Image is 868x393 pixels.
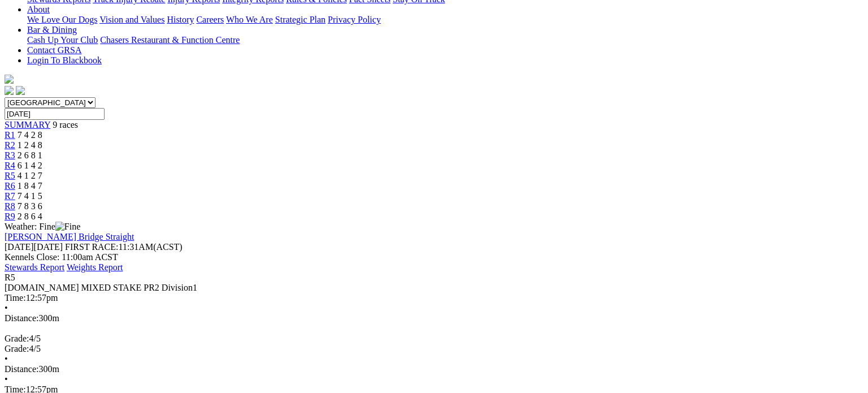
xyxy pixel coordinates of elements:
span: 7 4 2 8 [18,130,42,140]
a: Careers [196,15,224,24]
div: 300m [5,364,855,374]
span: Time: [5,293,26,303]
a: R2 [5,140,15,150]
div: Kennels Close: 11:00am ACST [5,252,855,262]
a: R7 [5,191,15,201]
span: 9 races [53,120,78,129]
img: twitter.svg [16,86,25,95]
span: Weather: Fine [5,222,80,231]
a: R4 [5,161,15,170]
a: R1 [5,130,15,140]
span: 2 8 6 4 [18,211,42,221]
span: Distance: [5,313,38,323]
a: History [167,15,194,24]
input: Select date [5,108,105,120]
div: 4/5 [5,334,855,344]
a: Privacy Policy [328,15,381,24]
a: R3 [5,150,15,160]
span: [DATE] [5,242,34,252]
a: Login To Blackbook [27,55,102,65]
div: Bar & Dining [27,35,855,45]
a: Bar & Dining [27,25,77,34]
a: About [27,5,50,14]
a: Vision and Values [99,15,164,24]
span: [DATE] [5,242,63,252]
a: R6 [5,181,15,191]
div: [DOMAIN_NAME] MIXED STAKE PR2 Division1 [5,283,855,293]
a: Cash Up Your Club [27,35,98,45]
a: Who We Are [226,15,273,24]
a: We Love Our Dogs [27,15,97,24]
a: SUMMARY [5,120,50,129]
a: R5 [5,171,15,180]
a: R8 [5,201,15,211]
span: FIRST RACE: [65,242,118,252]
span: • [5,303,8,313]
span: • [5,374,8,384]
span: Grade: [5,334,29,343]
div: About [27,15,855,25]
div: 4/5 [5,344,855,354]
span: 11:31AM(ACST) [65,242,183,252]
span: 1 8 4 7 [18,181,42,191]
a: R9 [5,211,15,221]
img: Fine [55,222,80,232]
span: 7 4 1 5 [18,191,42,201]
span: 6 1 4 2 [18,161,42,170]
a: Strategic Plan [275,15,325,24]
span: 1 2 4 8 [18,140,42,150]
div: 12:57pm [5,293,855,303]
span: 2 6 8 1 [18,150,42,160]
a: Chasers Restaurant & Function Centre [100,35,240,45]
a: [PERSON_NAME] Bridge Straight [5,232,134,241]
img: facebook.svg [5,86,14,95]
a: Contact GRSA [27,45,81,55]
span: Grade: [5,344,29,353]
span: 4 1 2 7 [18,171,42,180]
span: 7 8 3 6 [18,201,42,211]
a: Stewards Report [5,262,64,272]
span: • [5,354,8,364]
span: R5 [5,273,15,282]
a: Weights Report [67,262,123,272]
img: logo-grsa-white.png [5,75,14,84]
span: Distance: [5,364,38,374]
div: 300m [5,313,855,323]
